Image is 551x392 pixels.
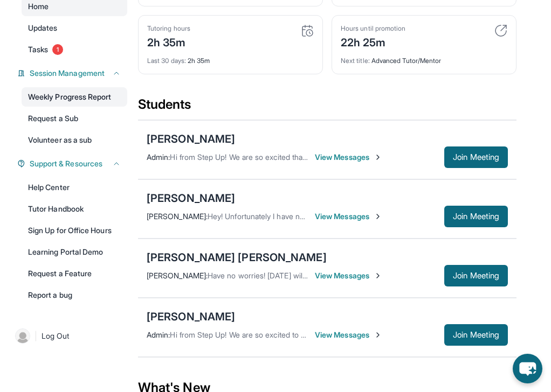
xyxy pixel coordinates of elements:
span: Session Management [30,68,105,79]
span: Last 30 days : [147,57,186,65]
a: Request a Sub [22,109,127,128]
div: Hours until promotion [341,24,405,33]
span: Home [28,1,49,12]
div: Tutoring hours [147,24,190,33]
span: Join Meeting [453,213,499,220]
button: chat-button [513,354,542,383]
div: 22h 25m [341,33,405,50]
img: Chevron-Right [374,271,382,280]
button: Join Meeting [444,265,508,286]
span: 1 [52,44,63,55]
button: Join Meeting [444,206,508,227]
div: [PERSON_NAME] [147,191,235,206]
a: Help Center [22,178,127,197]
a: Tasks1 [22,40,127,59]
span: Tasks [28,44,48,55]
span: View Messages [315,211,382,222]
img: Chevron-Right [374,331,382,339]
a: Learning Portal Demo [22,242,127,262]
a: Sign Up for Office Hours [22,221,127,240]
div: 2h 35m [147,33,190,50]
img: Chevron-Right [374,212,382,221]
img: card [301,24,314,37]
a: Updates [22,18,127,38]
span: Admin : [147,330,170,339]
div: [PERSON_NAME] [PERSON_NAME] [147,250,327,265]
span: Next title : [341,57,370,65]
img: Chevron-Right [374,153,382,162]
div: [PERSON_NAME] [147,131,235,146]
a: Report a bug [22,285,127,305]
span: Join Meeting [453,154,499,160]
button: Join Meeting [444,324,508,346]
span: View Messages [315,330,382,340]
span: | [35,330,37,342]
button: Join Meeting [444,146,508,168]
img: user-img [15,328,30,344]
div: [PERSON_NAME] [147,309,235,324]
button: Support & Resources [25,158,121,169]
a: Request a Feature [22,264,127,283]
img: card [494,24,507,37]
div: Students [138,96,516,120]
span: Join Meeting [453,272,499,279]
span: Updates [28,23,58,33]
button: Session Management [25,68,121,79]
a: Tutor Handbook [22,199,127,219]
span: Admin : [147,152,170,162]
span: [PERSON_NAME] : [147,271,208,280]
a: |Log Out [11,324,127,348]
span: Log Out [42,331,70,341]
span: View Messages [315,270,382,281]
a: Weekly Progress Report [22,87,127,107]
span: [PERSON_NAME] : [147,212,208,221]
div: Advanced Tutor/Mentor [341,50,507,65]
a: Volunteer as a sub [22,130,127,150]
span: Join Meeting [453,332,499,338]
div: 2h 35m [147,50,314,65]
span: View Messages [315,152,382,163]
span: Support & Resources [30,158,102,169]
